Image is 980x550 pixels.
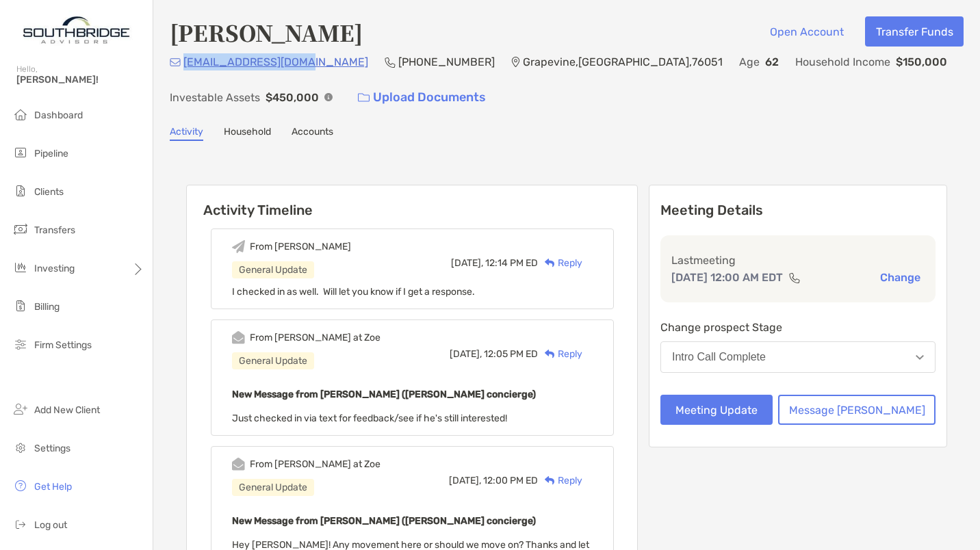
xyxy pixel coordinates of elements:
[34,148,68,159] span: Pipeline
[12,259,29,276] img: investing icon
[545,350,555,358] img: Reply icon
[250,458,381,470] div: From [PERSON_NAME] at Zoe
[232,458,245,471] img: Event icon
[34,109,83,121] span: Dashboard
[739,53,760,70] p: Age
[12,516,29,532] img: logout icon
[34,519,67,531] span: Log out
[34,443,70,454] span: Settings
[660,395,773,425] button: Meeting Update
[451,257,483,269] span: [DATE],
[266,89,319,106] p: $450,000
[12,221,29,237] img: transfers icon
[16,5,136,55] img: Zoe Logo
[450,348,482,360] span: [DATE],
[34,404,100,416] span: Add New Client
[916,355,924,360] img: Open dropdown arrow
[523,53,723,70] p: Grapevine , [GEOGRAPHIC_DATA] , 76051
[759,16,854,47] button: Open Account
[232,286,475,298] span: I checked in as well. Will let you know if I get a response.
[250,241,351,252] div: From [PERSON_NAME]
[232,352,314,369] div: General Update
[349,83,495,112] a: Upload Documents
[183,53,368,70] p: [EMAIL_ADDRESS][DOMAIN_NAME]
[398,53,495,70] p: [PHONE_NUMBER]
[12,439,29,456] img: settings icon
[795,53,890,70] p: Household Income
[12,401,29,417] img: add_new_client icon
[671,252,925,269] p: Last meeting
[250,332,381,343] div: From [PERSON_NAME] at Zoe
[224,126,271,141] a: Household
[34,224,75,236] span: Transfers
[538,473,582,488] div: Reply
[778,395,936,425] button: Message [PERSON_NAME]
[187,185,637,218] h6: Activity Timeline
[34,186,64,198] span: Clients
[660,202,936,219] p: Meeting Details
[545,476,555,485] img: Reply icon
[232,413,507,424] span: Just checked in via text for feedback/see if he's still interested!
[765,53,779,70] p: 62
[170,89,260,106] p: Investable Assets
[511,57,520,68] img: Location Icon
[358,93,370,103] img: button icon
[660,319,936,336] p: Change prospect Stage
[170,126,203,141] a: Activity
[484,348,538,360] span: 12:05 PM ED
[545,259,555,267] img: Reply icon
[170,58,181,66] img: Email Icon
[16,74,144,86] span: [PERSON_NAME]!
[34,339,92,351] span: Firm Settings
[485,257,538,269] span: 12:14 PM ED
[232,261,314,278] div: General Update
[671,269,783,286] p: [DATE] 12:00 AM EDT
[232,331,245,344] img: Event icon
[12,477,29,494] img: get-help icon
[12,144,29,161] img: pipeline icon
[170,16,363,48] h4: [PERSON_NAME]
[12,298,29,314] img: billing icon
[34,301,60,313] span: Billing
[385,57,396,68] img: Phone Icon
[232,515,536,527] b: New Message from [PERSON_NAME] ([PERSON_NAME] concierge)
[232,240,245,253] img: Event icon
[449,475,481,486] span: [DATE],
[12,106,29,122] img: dashboard icon
[483,475,538,486] span: 12:00 PM ED
[232,479,314,496] div: General Update
[672,351,766,363] div: Intro Call Complete
[660,341,936,373] button: Intro Call Complete
[292,126,333,141] a: Accounts
[538,347,582,361] div: Reply
[324,93,333,101] img: Info Icon
[12,336,29,352] img: firm-settings icon
[538,256,582,270] div: Reply
[12,183,29,199] img: clients icon
[876,270,925,285] button: Change
[232,389,536,400] b: New Message from [PERSON_NAME] ([PERSON_NAME] concierge)
[865,16,964,47] button: Transfer Funds
[34,481,72,493] span: Get Help
[896,53,947,70] p: $150,000
[788,272,801,283] img: communication type
[34,263,75,274] span: Investing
